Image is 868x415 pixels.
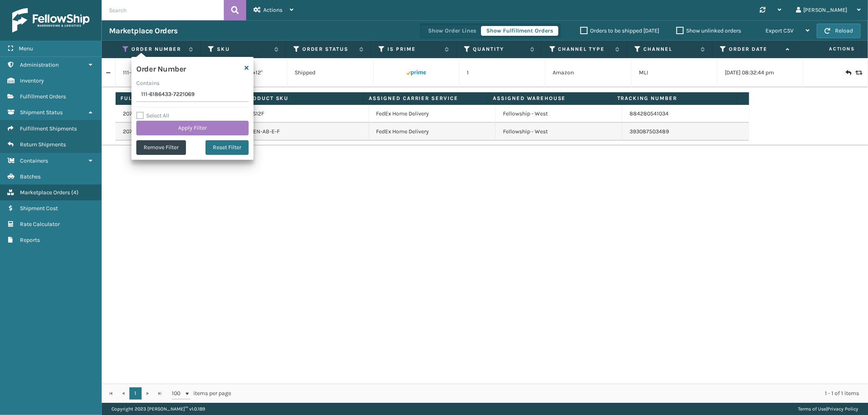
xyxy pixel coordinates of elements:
[136,62,186,74] h4: Order Number
[643,46,697,53] label: Channel
[729,46,782,53] label: Order Date
[558,46,612,53] label: Channel Type
[131,46,185,53] label: Order Number
[369,105,496,123] td: FedEx Home Delivery
[369,123,496,141] td: FedEx Home Delivery
[493,95,607,102] label: Assigned Warehouse
[12,8,90,33] img: logo
[287,58,373,87] td: Shipped
[20,237,40,243] span: Reports
[123,110,146,118] a: 2072860
[20,173,41,180] span: Batches
[123,69,176,77] a: 111-6186433-7221069
[20,205,58,212] span: Shipment Cost
[136,121,249,135] button: Apply Filter
[423,26,481,36] button: Show Order Lines
[136,140,186,155] button: Remove Filter
[120,95,234,102] label: Fulfillment Order ID
[172,389,184,398] span: 100
[496,123,622,141] td: Fellowship - West
[580,27,659,34] label: Orders to be shipped [DATE]
[109,26,177,36] h3: Marketplace Orders
[798,406,826,412] a: Terms of Use
[630,110,669,117] a: 884280541034
[20,141,66,148] span: Return Shipments
[545,58,631,87] td: Amazon
[172,387,231,400] span: items per page
[473,46,526,53] label: Quantity
[217,46,270,53] label: SKU
[798,403,858,415] div: |
[20,189,70,196] span: Marketplace Orders
[817,24,861,38] button: Reload
[846,69,851,77] i: Create Return Label
[20,221,60,228] span: Rate Calculator
[481,26,558,36] button: Show Fulfillment Orders
[136,112,169,119] label: Select All
[20,61,59,68] span: Administration
[263,7,282,13] span: Actions
[827,406,858,412] a: Privacy Policy
[20,125,77,132] span: Fulfillment Shipments
[242,123,369,141] td: GEN-AB-E-F
[800,42,860,56] span: Actions
[632,58,717,87] td: MLI
[206,140,249,155] button: Reset Filter
[676,27,741,34] label: Show unlinked orders
[387,46,441,53] label: Is Prime
[20,109,63,116] span: Shipment Status
[243,389,859,398] div: 1 - 1 of 1 items
[496,105,622,123] td: Fellowship - West
[20,157,48,164] span: Containers
[112,403,205,415] p: Copyright 2023 [PERSON_NAME]™ v 1.0.189
[302,46,356,53] label: Order Status
[71,189,79,196] span: ( 4 )
[369,95,483,102] label: Assigned Carrier Service
[136,79,160,87] label: Contains
[242,105,369,123] td: SS12F
[136,87,249,102] input: Type the text you wish to filter on
[20,77,44,84] span: Inventory
[765,27,794,34] span: Export CSV
[630,128,669,135] a: 393087503489
[245,95,359,102] label: Product SKU
[459,58,545,87] td: 1
[855,70,860,76] i: Replace
[19,45,33,52] span: Menu
[123,128,144,136] a: 2072861
[717,58,803,87] td: [DATE] 08:32:44 pm
[129,387,142,400] a: 1
[617,95,731,102] label: Tracking Number
[20,93,66,100] span: Fulfillment Orders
